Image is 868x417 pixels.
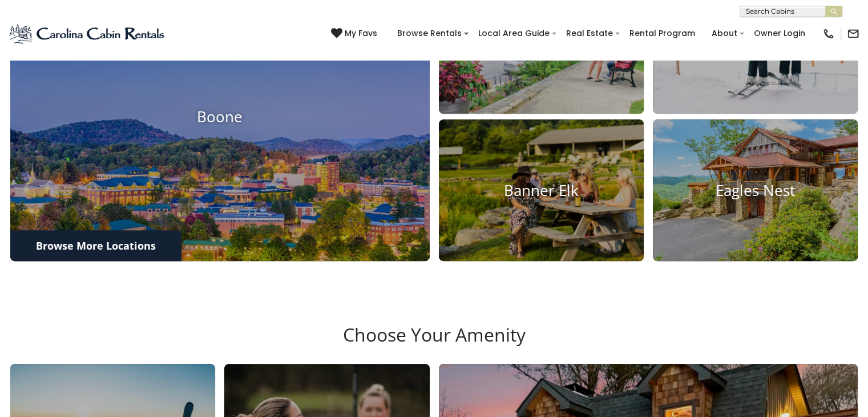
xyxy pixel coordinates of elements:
[624,25,701,42] a: Rental Program
[331,27,380,40] a: My Favs
[10,107,430,125] h4: Boone
[9,324,859,364] h3: Choose Your Amenity
[345,27,377,39] span: My Favs
[706,25,743,42] a: About
[847,27,859,40] img: mail-regular-black.png
[439,181,644,199] h4: Banner Elk
[748,25,811,42] a: Owner Login
[10,230,181,261] a: Browse More Locations
[653,119,858,261] a: Eagles Nest
[560,25,619,42] a: Real Estate
[822,27,835,40] img: phone-regular-black.png
[9,22,167,45] img: Blue-2.png
[439,119,644,261] a: Banner Elk
[391,25,467,42] a: Browse Rentals
[473,25,555,42] a: Local Area Guide
[653,181,858,199] h4: Eagles Nest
